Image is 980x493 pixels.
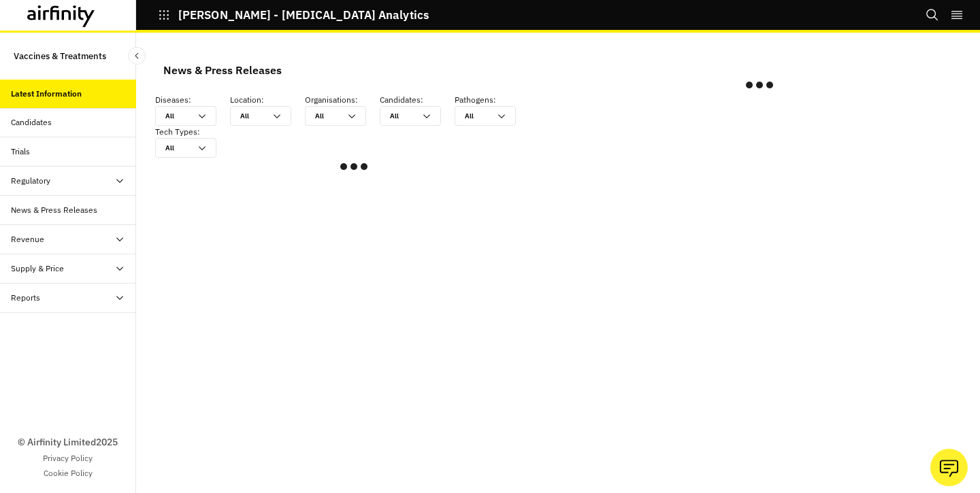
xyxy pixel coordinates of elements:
[128,47,146,65] button: Close Sidebar
[14,44,106,69] p: Vaccines & Treatments
[44,467,93,479] a: Cookie Policy
[155,126,230,138] p: Tech Types :
[11,204,97,216] div: News & Press Releases
[11,175,50,187] div: Regulatory
[11,233,44,245] div: Revenue
[11,88,82,100] div: Latest Information
[455,94,529,106] p: Pathogens :
[305,94,380,106] p: Organisations :
[163,60,282,80] div: News & Press Releases
[230,94,305,106] p: Location :
[155,94,230,106] p: Diseases :
[380,94,455,106] p: Candidates :
[11,146,30,158] div: Trials
[11,292,40,304] div: Reports
[43,452,93,464] a: Privacy Policy
[930,449,968,486] button: Ask our analysts
[11,262,64,275] div: Supply & Price
[11,116,52,129] div: Candidates
[158,3,429,27] button: [PERSON_NAME] - [MEDICAL_DATA] Analytics
[926,3,939,27] button: Search
[18,435,118,449] p: © Airfinity Limited 2025
[178,9,429,21] p: [PERSON_NAME] - [MEDICAL_DATA] Analytics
